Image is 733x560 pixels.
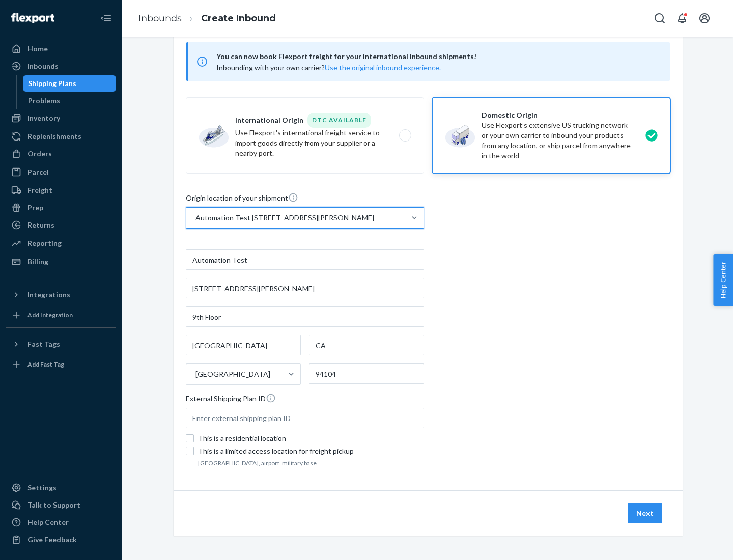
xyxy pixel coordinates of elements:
ol: breadcrumbs [130,4,284,34]
a: Returns [6,217,116,233]
a: Home [6,41,116,57]
input: This is a limited access location for freight pickup [186,447,194,455]
button: Next [628,503,662,523]
a: Help Center [6,514,116,530]
div: Add Integration [27,311,73,319]
div: Inventory [27,113,60,123]
button: Close Navigation [96,8,116,29]
div: Give Feedback [27,535,77,545]
a: Add Integration [6,307,116,323]
span: Origin location of your shipment [186,192,298,207]
div: This is a residential location [198,433,424,443]
div: Orders [27,149,52,159]
a: Create Inbound [201,13,276,24]
input: ZIP Code [309,363,424,384]
div: Help Center [27,517,69,527]
a: Parcel [6,164,116,180]
input: First & Last Name [186,249,424,270]
input: Street Address 2 (Optional) [186,306,424,327]
span: You can now book Flexport freight for your international inbound shipments! [216,50,658,63]
input: [GEOGRAPHIC_DATA] [194,369,195,379]
a: Settings [6,480,116,496]
a: Talk to Support [6,497,116,513]
a: Inventory [6,110,116,126]
button: Open notifications [672,8,692,29]
div: Freight [27,185,52,195]
a: Reporting [6,235,116,251]
a: Shipping Plans [23,75,117,92]
div: Reporting [27,238,62,248]
a: Orders [6,146,116,162]
a: Replenishments [6,128,116,145]
input: This is a residential location [186,434,194,442]
a: Problems [23,93,117,109]
div: Fast Tags [27,339,60,349]
div: Billing [27,257,48,267]
input: State [309,335,424,355]
button: Give Feedback [6,531,116,548]
div: [GEOGRAPHIC_DATA] [195,369,270,379]
div: Settings [27,483,57,493]
div: Problems [28,96,60,106]
button: Open Search Box [650,8,670,29]
button: Integrations [6,287,116,303]
input: Enter external shipping plan ID [186,408,424,428]
button: Open account menu [694,8,715,29]
div: Returns [27,220,54,230]
a: Add Fast Tag [6,356,116,373]
div: Shipping Plans [28,78,76,89]
div: Prep [27,203,43,213]
div: Automation Test [STREET_ADDRESS][PERSON_NAME] [195,213,374,223]
div: Replenishments [27,131,81,142]
div: Parcel [27,167,49,177]
span: External Shipping Plan ID [186,393,276,408]
button: Use the original inbound experience. [325,63,441,73]
div: Home [27,44,48,54]
a: Freight [6,182,116,199]
div: Inbounds [27,61,59,71]
input: Street Address [186,278,424,298]
button: Help Center [713,254,733,306]
input: City [186,335,301,355]
div: Integrations [27,290,70,300]
img: Flexport logo [11,13,54,23]
a: Inbounds [138,13,182,24]
div: This is a limited access location for freight pickup [198,446,424,456]
div: Talk to Support [27,500,80,510]
button: Fast Tags [6,336,116,352]
a: Billing [6,254,116,270]
a: Prep [6,200,116,216]
span: Inbounding with your own carrier? [216,63,441,72]
a: Inbounds [6,58,116,74]
footer: [GEOGRAPHIC_DATA], airport, military base [198,459,424,467]
div: Add Fast Tag [27,360,64,369]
